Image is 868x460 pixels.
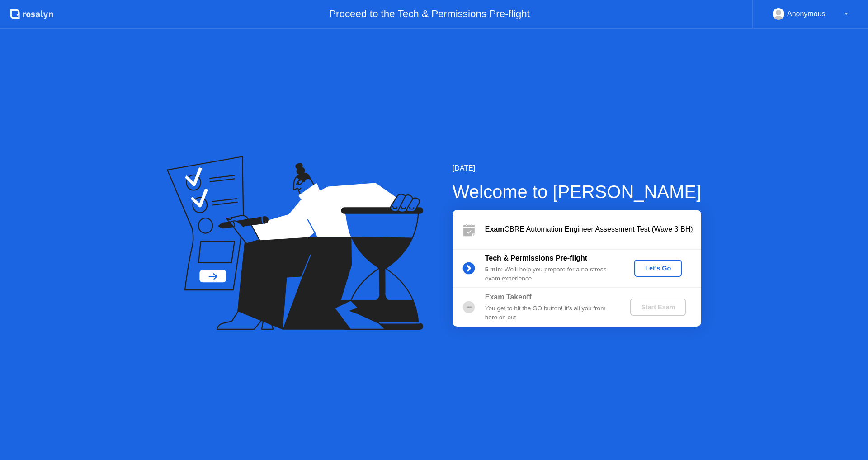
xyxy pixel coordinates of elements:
div: [DATE] [453,163,702,174]
button: Start Exam [630,299,686,316]
b: Exam Takeoff [485,293,532,301]
div: ▼ [844,8,849,20]
div: You get to hit the GO button! It’s all you from here on out [485,304,615,322]
b: Tech & Permissions Pre-flight [485,254,587,262]
div: Welcome to [PERSON_NAME] [453,178,702,205]
div: CBRE Automation Engineer Assessment Test (Wave 3 BH) [485,224,701,235]
b: Exam [485,225,505,233]
div: Start Exam [634,304,682,311]
div: : We’ll help you prepare for a no-stress exam experience [485,265,615,284]
div: Let's Go [638,265,678,272]
div: Anonymous [787,8,826,20]
button: Let's Go [634,260,682,277]
b: 5 min [485,266,501,273]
